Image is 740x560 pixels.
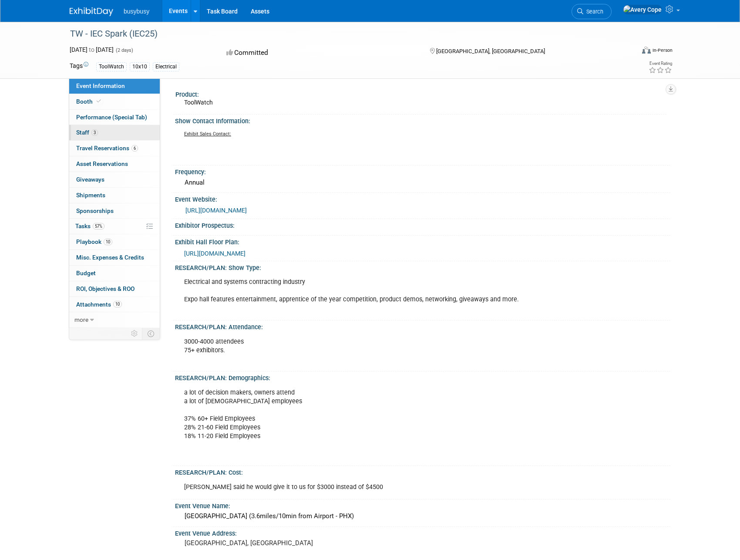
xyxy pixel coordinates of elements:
[175,466,670,477] div: RESEARCH/PLAN: Cost:
[96,62,127,71] div: ToolWatch
[69,78,160,94] a: Event Information
[69,110,160,125] a: Performance (Special Tab)
[76,145,138,152] span: Travel Reservations
[175,165,670,176] div: Frequency:
[642,47,651,54] img: Format-Inperson.png
[69,141,160,156] a: Travel Reservations6
[69,94,160,109] a: Booth
[175,320,670,331] div: RESEARCH/PLAN: Attendance:
[76,82,125,89] span: Event Information
[113,301,122,307] span: 10
[131,145,138,152] span: 6
[76,254,144,261] span: Misc. Expenses & Credits
[76,98,103,105] span: Booth
[69,312,160,327] a: more
[97,99,101,104] i: Booth reservation complete
[178,273,574,317] div: Electrical and systems contracting industry Expo hall features entertainment, apprentice of the y...
[175,88,666,99] div: Product:
[178,479,574,496] div: [PERSON_NAME] said he would give it to us for $3000 instead of $4500
[623,5,662,14] img: Avery Cope
[130,62,150,71] div: 10x10
[175,193,670,204] div: Event Website:
[175,499,670,510] div: Event Venue Name:
[76,238,112,245] span: Playbook
[153,62,179,71] div: Electrical
[182,176,664,189] div: Annual
[175,236,670,246] div: Exhibit Hall Floor Plan:
[104,239,112,245] span: 10
[74,316,88,323] span: more
[649,61,672,66] div: Event Rating
[69,125,160,140] a: Staff3
[572,4,612,19] a: Search
[127,328,142,339] td: Personalize Event Tab Strip
[184,99,213,106] span: ToolWatch
[93,223,104,229] span: 57%
[115,47,133,53] span: (2 days)
[69,281,160,297] a: ROI, Objectives & ROO
[69,266,160,281] a: Budget
[76,192,105,199] span: Shipments
[175,261,670,272] div: RESEARCH/PLAN: Show Type:
[75,223,104,229] span: Tasks
[436,48,545,54] span: [GEOGRAPHIC_DATA], [GEOGRAPHIC_DATA]
[182,509,664,523] div: [GEOGRAPHIC_DATA] (3.6miles/10min from Airport - PHX)
[175,115,670,125] div: Show Contact Information:
[70,61,88,71] td: Tags
[175,219,670,230] div: Exhibitor Prospectus:
[184,131,231,137] u: Exhibit Sales Contact:
[70,7,113,16] img: ExhibitDay
[87,46,96,53] span: to
[70,46,114,53] span: [DATE] [DATE]
[69,219,160,234] a: Tasks57%
[67,26,621,42] div: TW - IEC Spark (IEC25)
[69,172,160,187] a: Giveaways
[76,301,122,308] span: Attachments
[69,297,160,312] a: Attachments10
[76,207,114,214] span: Sponsorships
[76,114,147,121] span: Performance (Special Tab)
[184,250,246,257] a: [URL][DOMAIN_NAME]
[124,8,149,15] span: busybusy
[583,8,603,15] span: Search
[224,45,416,61] div: Committed
[652,47,673,54] div: In-Person
[76,285,135,292] span: ROI, Objectives & ROO
[76,270,96,277] span: Budget
[91,129,98,136] span: 3
[76,176,104,183] span: Giveaways
[178,333,574,368] div: 3000-4000 attendees 75+ exhibitors.
[69,156,160,172] a: Asset Reservations
[175,371,670,382] div: RESEARCH/PLAN: Demographics:
[583,45,673,58] div: Event Format
[76,160,128,167] span: Asset Reservations
[175,527,670,538] div: Event Venue Address:
[178,384,574,463] div: a lot of decision makers, owners attend a lot of [DEMOGRAPHIC_DATA] employees 37% 60+ Field Emplo...
[142,328,160,339] td: Toggle Event Tabs
[69,234,160,250] a: Playbook10
[76,129,98,136] span: Staff
[69,203,160,219] a: Sponsorships
[69,250,160,265] a: Misc. Expenses & Credits
[185,207,247,214] a: [URL][DOMAIN_NAME]
[185,539,372,547] pre: [GEOGRAPHIC_DATA], [GEOGRAPHIC_DATA]
[69,188,160,203] a: Shipments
